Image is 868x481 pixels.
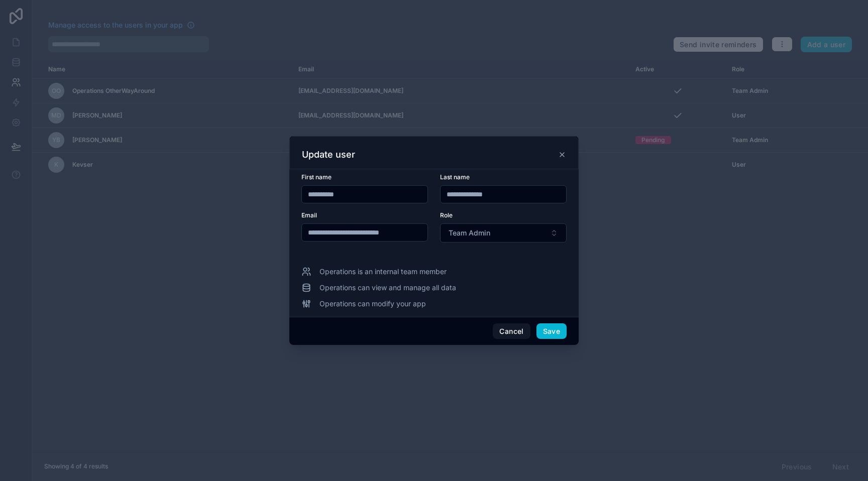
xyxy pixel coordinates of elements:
button: Save [536,323,567,339]
button: Select Button [440,223,567,243]
span: First name [301,173,332,181]
button: Cancel [493,323,530,339]
span: Operations can view and manage all data [319,283,456,293]
span: Last name [440,173,470,181]
span: Operations is an internal team member [319,267,447,277]
span: Email [301,211,317,219]
span: Role [440,211,453,219]
span: Team Admin [449,228,490,238]
h3: Update user [302,149,355,161]
span: Operations can modify your app [319,299,426,309]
